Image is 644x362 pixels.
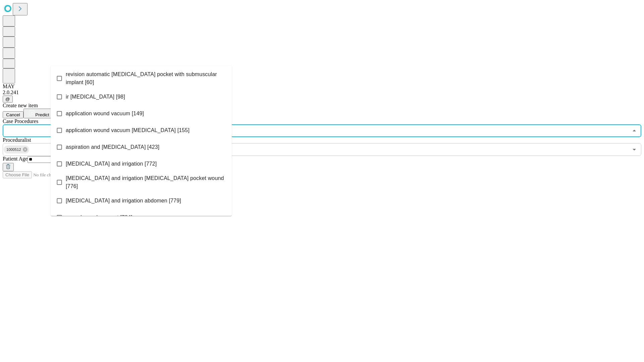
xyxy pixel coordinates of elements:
[66,126,190,134] span: application wound vacuum [MEDICAL_DATA] [155]
[66,197,181,205] span: [MEDICAL_DATA] and irrigation abdomen [779]
[3,156,28,162] span: Patient Age
[66,160,157,168] span: [MEDICAL_DATA] and irrigation [772]
[66,110,144,118] span: application wound vacuum [149]
[6,112,20,117] span: Cancel
[630,145,639,154] button: Open
[3,103,38,108] span: Create new item
[66,143,159,151] span: aspiration and [MEDICAL_DATA] [423]
[4,145,29,154] div: 1000512
[3,111,23,118] button: Cancel
[3,83,641,89] div: MAY
[630,126,639,135] button: Close
[23,109,54,118] button: Predict
[4,146,24,154] span: 1000512
[66,214,132,222] span: wound vac placement [784]
[3,89,641,96] div: 2.0.241
[3,118,38,124] span: Scheduled Procedure
[66,70,226,86] span: revision automatic [MEDICAL_DATA] pocket with submuscular implant [60]
[5,97,10,102] span: @
[35,112,49,117] span: Predict
[3,96,13,103] button: @
[3,137,31,143] span: Proceduralist
[66,174,226,190] span: [MEDICAL_DATA] and irrigation [MEDICAL_DATA] pocket wound [776]
[66,93,125,101] span: ir [MEDICAL_DATA] [98]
